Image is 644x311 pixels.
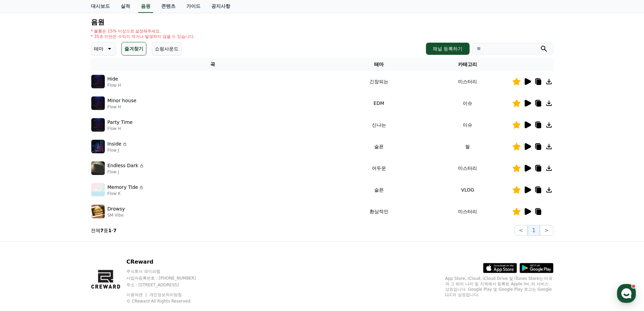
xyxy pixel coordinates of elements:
p: 전체 중 - [91,227,117,234]
p: SM Vibe [108,213,125,218]
strong: 7 [100,228,104,233]
td: 슬픈 [335,136,423,157]
p: * 35초 미만은 수익이 적거나 발생하지 않을 수 있습니다. [91,34,195,39]
img: music [91,205,105,218]
img: music [91,161,105,175]
button: 즐겨찾기 [121,42,146,55]
p: Inside [108,140,122,148]
a: 개인정보처리방침 [149,292,182,297]
p: 주소 : [STREET_ADDRESS] [126,282,209,288]
p: Flow J [108,148,128,153]
strong: 1 [108,228,112,233]
p: CReward [126,258,209,266]
p: 테마 [94,44,103,53]
a: 이용약관 [126,292,148,297]
td: EDM [335,92,423,114]
strong: 7 [113,228,117,233]
p: Endless Dark [108,162,138,169]
td: 슬픈 [335,179,423,201]
img: music [91,140,105,153]
p: * 볼륨은 15% 이상으로 설정해주세요. [91,28,195,34]
button: 1 [528,225,540,236]
img: music [91,75,105,88]
img: music [91,118,105,132]
img: music [91,96,105,110]
td: 환상적인 [335,201,423,222]
th: 곡 [91,58,335,71]
p: Party Time [108,119,133,126]
p: Flow K [108,191,144,196]
button: 채널 등록하기 [426,43,469,55]
p: Flow J [108,169,144,175]
button: > [540,225,553,236]
td: 이슈 [423,92,512,114]
td: 긴장되는 [335,71,423,92]
span: 설정 [104,225,113,230]
p: 주식회사 와이피랩 [126,269,209,274]
p: Flow H [108,126,133,131]
button: 쇼핑사운드 [152,42,182,55]
td: 썰 [423,136,512,157]
img: music [91,183,105,197]
span: 홈 [21,225,25,230]
p: Flow H [108,104,137,110]
th: 테마 [335,58,423,71]
p: © CReward All Rights Reserved. [126,298,209,304]
th: 카테고리 [423,58,512,71]
p: Flow H [108,83,121,88]
a: 홈 [2,215,45,231]
td: 신나는 [335,114,423,136]
p: Hide [108,75,118,83]
p: Minor house [108,97,137,104]
button: 테마 [91,42,116,55]
h4: 음원 [91,18,553,26]
td: 어두운 [335,157,423,179]
a: 대화 [45,215,87,231]
p: Memory Tide [108,184,138,191]
p: App Store, iCloud, iCloud Drive 및 iTunes Store는 미국과 그 밖의 나라 및 지역에서 등록된 Apple Inc.의 서비스 상표입니다. Goo... [445,276,553,297]
td: VLOG [423,179,512,201]
a: 설정 [87,215,130,231]
p: Drowsy [108,205,125,213]
td: 미스터리 [423,201,512,222]
td: 미스터리 [423,71,512,92]
span: 대화 [62,225,70,230]
button: < [515,225,528,236]
td: 미스터리 [423,157,512,179]
td: 이슈 [423,114,512,136]
p: 사업자등록번호 : [PHONE_NUMBER] [126,275,209,281]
